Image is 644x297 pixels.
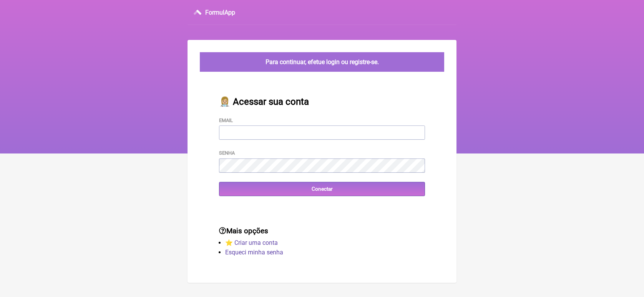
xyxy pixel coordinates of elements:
[205,9,235,16] h3: FormulApp
[200,52,444,72] div: Para continuar, efetue login ou registre-se.
[219,117,233,123] label: Email
[219,150,235,156] label: Senha
[225,239,278,246] a: ⭐️ Criar uma conta
[219,182,425,196] input: Conectar
[219,227,425,235] h3: Mais opções
[219,96,425,107] h2: 👩🏼‍⚕️ Acessar sua conta
[225,249,283,256] a: Esqueci minha senha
